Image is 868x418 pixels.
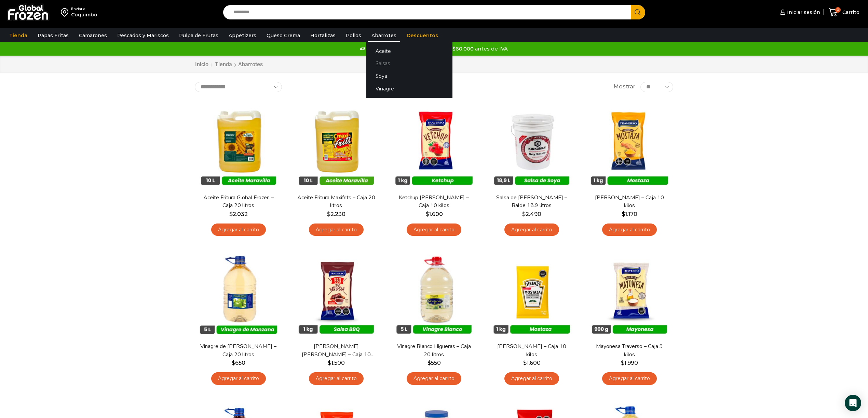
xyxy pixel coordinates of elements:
[841,9,859,16] span: Carrito
[492,194,571,210] a: Salsa de [PERSON_NAME] – Balde 18.9 litros
[297,194,376,210] a: Aceite Fritura Maxifrits – Caja 20 litros
[622,211,637,217] bdi: 1.170
[225,29,260,42] a: Appetizers
[522,211,541,217] bdi: 2.490
[504,224,559,236] a: Agregar al carrito: “Salsa de Soya Kikkoman - Balde 18.9 litros”
[778,5,820,19] a: Iniciar sesión
[621,360,624,366] span: $
[215,61,232,69] a: Tienda
[425,211,443,217] bdi: 1.600
[309,372,364,385] a: Agregar al carrito: “Salsa Barbacue Traverso - Caja 10 kilos”
[195,61,263,69] nav: Breadcrumb
[309,224,364,236] a: Agregar al carrito: “Aceite Fritura Maxifrits - Caja 20 litros”
[195,61,209,69] a: Inicio
[785,9,820,16] span: Iniciar sesión
[327,211,330,217] span: $
[232,360,235,366] span: $
[835,7,841,13] span: 0
[229,211,233,217] span: $
[827,4,861,20] a: 0 Carrito
[328,360,331,366] span: $
[622,211,625,217] span: $
[263,29,303,42] a: Queso Crema
[403,29,442,42] a: Descuentos
[407,224,461,236] a: Agregar al carrito: “Ketchup Traverso - Caja 10 kilos”
[232,360,245,366] bdi: 650
[366,45,452,57] a: Aceite
[328,360,345,366] bdi: 1.500
[621,360,638,366] bdi: 1.990
[366,70,452,83] a: Soya
[307,29,339,42] a: Hortalizas
[238,61,263,68] h1: Abarrotes
[523,360,527,366] span: $
[602,372,657,385] a: Agregar al carrito: “Mayonesa Traverso - Caja 9 kilos”
[199,194,278,210] a: Aceite Fritura Global Frozen – Caja 20 litros
[631,5,645,19] button: Search button
[522,211,526,217] span: $
[229,211,248,217] bdi: 2.032
[428,360,431,366] span: $
[492,343,571,358] a: [PERSON_NAME] – Caja 10 kilos
[6,29,31,42] a: Tienda
[504,372,559,385] a: Agregar al carrito: “Mostaza Heinz - Caja 10 kilos”
[395,194,473,210] a: Ketchup [PERSON_NAME] – Caja 10 kilos
[366,57,452,70] a: Salsas
[590,343,669,358] a: Mayonesa Traverso – Caja 9 kilos
[114,29,172,42] a: Pescados y Mariscos
[523,360,541,366] bdi: 1.600
[211,372,266,385] a: Agregar al carrito: “Vinagre de Manzana Higueras - Caja 20 litros”
[71,11,97,18] div: Coquimbo
[395,343,473,358] a: Vinagre Blanco Higueras – Caja 20 litros
[176,29,222,42] a: Pulpa de Frutas
[342,29,365,42] a: Pollos
[845,395,861,411] div: Open Intercom Messenger
[590,194,669,210] a: [PERSON_NAME] – Caja 10 kilos
[199,343,278,358] a: Vinagre de [PERSON_NAME] – Caja 20 litros
[195,82,282,92] select: Pedido de la tienda
[76,29,110,42] a: Camarones
[366,83,452,95] a: Vinagre
[71,6,97,11] div: Enviar a
[428,360,441,366] bdi: 550
[425,211,429,217] span: $
[407,372,461,385] a: Agregar al carrito: “Vinagre Blanco Higueras - Caja 20 litros”
[602,224,657,236] a: Agregar al carrito: “Mostaza Traverso - Caja 10 kilos”
[297,343,376,358] a: [PERSON_NAME] [PERSON_NAME] – Caja 10 kilos
[211,224,266,236] a: Agregar al carrito: “Aceite Fritura Global Frozen – Caja 20 litros”
[34,29,72,42] a: Papas Fritas
[61,6,71,18] img: address-field-icon.svg
[613,83,635,91] span: Mostrar
[327,211,345,217] bdi: 2.230
[368,29,400,42] a: Abarrotes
